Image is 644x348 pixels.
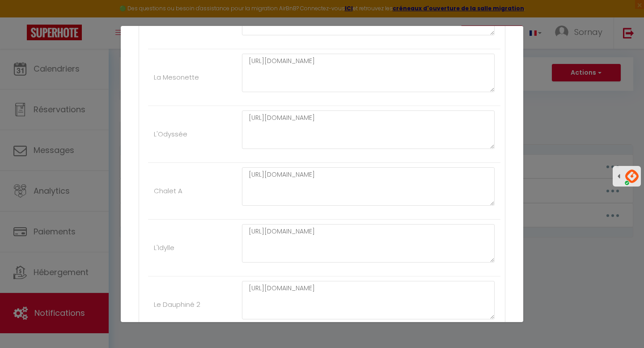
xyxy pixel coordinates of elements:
[154,72,199,83] label: La Mesonette
[154,242,174,253] label: L'Idylle
[154,186,182,196] label: Chalet A
[154,129,187,140] label: L'Odyssée
[154,299,200,310] label: Le Dauphiné 2
[7,4,34,30] button: Ouvrir le widget de chat LiveChat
